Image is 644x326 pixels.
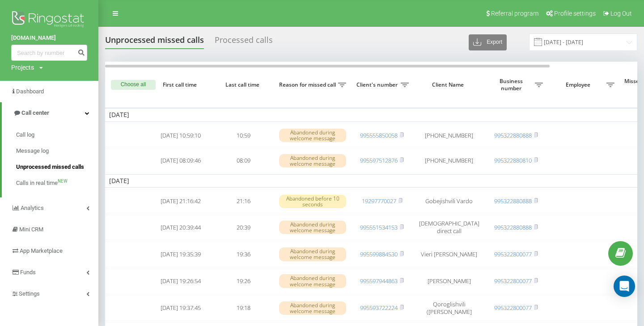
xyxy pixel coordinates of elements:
div: Abandoned during welcome message [279,129,346,142]
span: Client Name [421,81,477,88]
td: [DATE] 19:37:45 [149,296,212,321]
a: [DOMAIN_NAME] [11,33,87,42]
span: Message log [16,146,49,155]
span: Dashboard [16,88,44,95]
td: [DATE] 19:26:54 [149,269,212,294]
a: 995551534153 [360,223,398,231]
span: Client's number [355,81,401,88]
img: Ringostat logo [11,9,87,31]
a: 995593722224 [360,304,398,312]
a: 995597944863 [360,277,398,285]
div: Abandoned during welcome message [279,274,346,288]
div: Open Intercom Messenger [614,276,635,297]
a: 995555850058 [360,131,398,139]
a: Calls in real timeNEW [16,175,98,191]
a: 19297770027 [362,197,396,205]
a: 995322880888 [494,197,532,205]
div: Abandoned during welcome message [279,301,346,315]
td: Gobejishvili Vardo [413,189,485,213]
td: 20:39 [212,215,275,240]
td: 19:18 [212,296,275,321]
a: 995322880888 [494,131,532,139]
td: [DATE] 20:39:44 [149,215,212,240]
a: 995322800077 [494,277,532,285]
input: Search by number [11,45,87,61]
span: Business number [489,78,535,92]
a: Call log [16,127,98,143]
a: 995322880810 [494,156,532,164]
a: Message log [16,143,98,159]
span: Settings [19,290,40,297]
a: 995322800077 [494,250,532,258]
span: Call center [21,109,49,116]
td: [PHONE_NUMBER] [413,149,485,172]
a: 995322880888 [494,223,532,231]
td: [DATE] 19:35:39 [149,242,212,267]
div: Projects [11,63,34,72]
td: 19:36 [212,242,275,267]
span: Funds [20,269,36,276]
td: 21:16 [212,189,275,213]
td: [DATE] 21:16:42 [149,189,212,213]
td: [PERSON_NAME] [413,269,485,294]
td: [DATE] 08:09:46 [149,149,212,172]
a: Call center [2,102,98,124]
span: Mini CRM [19,226,43,233]
span: First call time [157,81,205,88]
a: Unprocessed missed calls [16,159,98,175]
a: 995597512876 [360,156,398,164]
div: Abandoned during welcome message [279,247,346,261]
span: Referral program [491,10,538,17]
td: Qoroglishvili ([PERSON_NAME] [413,296,485,321]
div: Processed calls [215,35,273,49]
span: Calls in real time [16,179,58,188]
span: App Marketplace [20,247,63,254]
td: [PHONE_NUMBER] [413,124,485,147]
td: 19:26 [212,269,275,294]
span: Call log [16,130,34,139]
span: Last call time [219,81,267,88]
span: Profile settings [554,10,596,17]
td: 08:09 [212,149,275,172]
div: Abandoned during welcome message [279,154,346,167]
span: Reason for missed call [279,81,338,88]
td: Vieri [PERSON_NAME] [413,242,485,267]
span: Analytics [21,205,44,211]
td: 10:59 [212,124,275,147]
td: [DEMOGRAPHIC_DATA] direct call [413,215,485,240]
button: Choose all [111,80,156,90]
a: 995322800077 [494,304,532,312]
a: 995599884530 [360,250,398,258]
span: Employee [552,81,606,88]
div: Abandoned during welcome message [279,221,346,234]
span: Unprocessed missed calls [16,163,84,171]
button: Export [469,34,507,50]
div: Unprocessed missed calls [105,35,204,49]
span: Log Out [610,10,632,17]
td: [DATE] 10:59:10 [149,124,212,147]
div: Abandoned before 10 seconds [279,195,346,208]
